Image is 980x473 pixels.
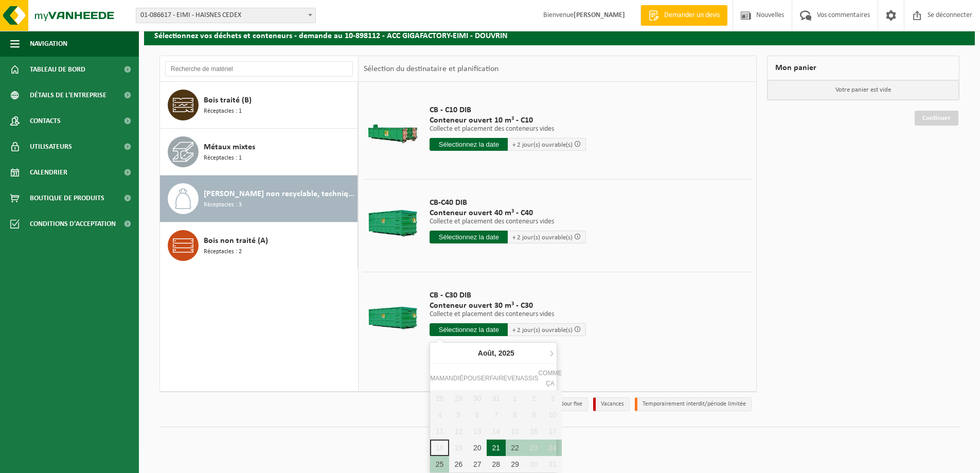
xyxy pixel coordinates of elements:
[492,444,501,452] font: 21
[204,202,242,208] font: Réceptacles : 3
[30,92,106,99] font: Détails de l'entreprise
[430,231,508,243] input: Sélectionnez la date
[136,8,315,23] span: 01-086617 - EIMI - HAISNES CEDEX
[430,302,533,310] font: Conteneur ouvert 30 m³ - C30
[204,190,477,198] font: [PERSON_NAME] non recyclable, techniquement incombustible (combustible)
[30,66,85,74] font: Tableau de bord
[538,370,562,387] font: Comme ça
[204,249,242,255] font: Réceptacles : 2
[512,234,573,241] font: + 2 jour(s) ouvrable(s)
[136,8,316,23] span: 01-086617 - EIMI - HAISNES CEDEX
[430,310,554,318] font: Collecte et placement des conteneurs vides
[160,176,358,222] button: [PERSON_NAME] non recyclable, techniquement incombustible (combustible) Réceptacles : 3
[478,349,496,357] font: Août,
[511,460,519,468] font: 29
[430,291,471,300] font: CB - C30 DIB
[511,444,519,452] font: 22
[775,64,816,72] font: Mon panier
[430,106,471,114] font: CB - C10 DIB
[512,142,573,148] font: + 2 jour(s) ouvrable(s)
[154,32,508,40] font: Sélectionnez vos déchets et conteneurs - demande au 10-898112 - ACC GIGAFACTORY-EIMI - DOUVRIN
[520,375,538,382] font: Assis
[459,375,490,382] font: Épouser
[430,125,554,133] font: Collecte et placement des conteneurs vides
[473,444,482,452] font: 20
[204,96,252,104] font: Bois traité (B)
[817,11,870,19] font: Vos commentaires
[430,323,508,336] input: Sélectionnez la date
[640,5,727,26] a: Demander un devis
[364,65,498,73] font: Sélection du destinataire et planification
[490,375,508,382] font: faire
[30,220,116,228] font: Conditions d'acceptation
[643,401,746,407] font: Temporairement interdit/période limitée
[204,155,242,161] font: Réceptacles : 1
[915,111,958,126] a: Continuer
[30,117,61,125] font: Contacts
[436,460,444,468] font: 25
[30,169,67,177] font: Calendrier
[543,11,574,19] font: Bienvenue
[562,401,582,407] font: Jour fixe
[430,218,554,225] font: Collecte et placement des conteneurs vides
[492,460,501,468] font: 28
[928,11,972,19] font: Se déconnecter
[664,11,720,19] font: Demander un devis
[574,11,625,19] font: [PERSON_NAME]
[30,195,104,202] font: Boutique de produits
[473,460,482,468] font: 27
[430,199,467,207] font: CB-C40 DIB
[204,108,242,114] font: Réceptacles : 1
[160,129,358,176] button: Métaux mixtes Réceptacles : 1
[204,237,268,245] font: Bois non traité (A)
[430,138,508,151] input: Sélectionnez la date
[756,11,784,19] font: Nouvelles
[160,82,358,129] button: Bois traité (B) Réceptacles : 1
[430,375,453,382] font: maman
[922,115,951,121] font: Continuer
[204,143,255,151] font: Métaux mixtes
[453,375,459,382] font: di
[30,40,67,48] font: Navigation
[430,209,533,217] font: Conteneur ouvert 40 m³ - C40
[140,11,241,19] font: 01-086617 - EIMI - HAISNES CEDEX
[165,61,353,77] input: Recherche de matériel
[430,116,533,125] font: Conteneur ouvert 10 m³ - C10
[160,222,358,269] button: Bois non traité (A) Réceptacles : 2
[507,375,520,382] font: Ven
[835,86,891,93] font: Votre panier est vide
[601,401,624,407] font: Vacances
[512,327,573,334] font: + 2 jour(s) ouvrable(s)
[498,349,514,357] font: 2025
[30,143,72,151] font: Utilisateurs
[454,460,462,468] font: 26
